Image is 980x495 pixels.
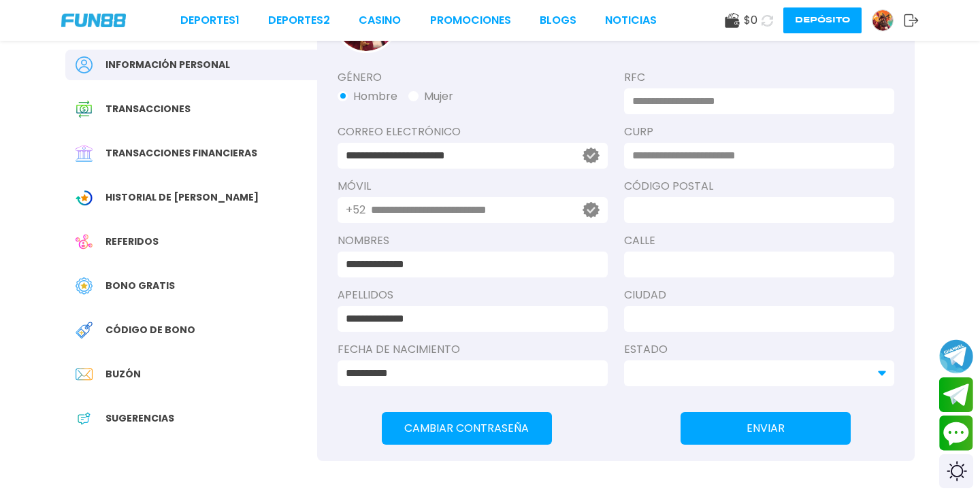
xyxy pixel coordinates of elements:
[76,410,93,427] img: App Feedback
[681,412,851,445] button: ENVIAR
[346,202,365,218] p: +52
[105,102,191,116] span: Transacciones
[76,277,93,294] img: Free Bonus
[65,50,317,80] a: PersonalInformación personal
[65,138,317,169] a: Financial TransactionTransacciones financieras
[540,12,576,29] a: BLOGS
[430,12,511,29] a: Promociones
[65,271,317,301] a: Free BonusBono Gratis
[76,322,93,339] img: Redeem Bonus
[76,145,93,162] img: Financial Transaction
[338,69,608,86] label: Género
[338,88,397,105] button: Hombre
[872,10,893,31] img: Avatar
[872,10,904,31] a: Avatar
[624,178,894,194] label: Código Postal
[105,58,230,72] span: Información personal
[939,415,973,451] button: Contact customer service
[268,12,330,29] a: Deportes2
[65,315,317,345] a: Redeem BonusCódigo de bono
[180,12,240,29] a: Deportes1
[744,12,757,29] span: $ 0
[65,359,317,390] a: InboxBuzón
[76,101,93,118] img: Transaction History
[338,341,608,358] label: Fecha de Nacimiento
[65,226,317,257] a: ReferralReferidos
[338,287,608,303] label: APELLIDOS
[624,124,894,140] label: CURP
[939,454,973,488] div: Switch theme
[76,233,93,250] img: Referral
[105,235,159,249] span: Referidos
[65,94,317,124] a: Transaction HistoryTransacciones
[105,411,174,426] span: Sugerencias
[76,56,93,73] img: Personal
[783,7,862,33] button: Depósito
[624,69,894,86] label: RFC
[624,341,894,358] label: Estado
[359,12,401,29] a: CASINO
[624,233,894,249] label: Calle
[76,189,93,206] img: Wagering Transaction
[76,366,93,383] img: Inbox
[105,146,257,160] span: Transacciones financieras
[408,88,453,105] button: Mujer
[338,124,608,140] label: Correo electrónico
[105,367,141,381] span: Buzón
[382,412,552,445] button: Cambiar Contraseña
[939,377,973,413] button: Join telegram
[939,339,973,374] button: Join telegram channel
[105,323,195,337] span: Código de bono
[105,279,175,293] span: Bono Gratis
[65,403,317,434] a: App FeedbackSugerencias
[624,287,894,303] label: Ciudad
[338,178,608,194] label: Móvil
[605,12,657,29] a: NOTICIAS
[61,14,126,28] img: Company Logo
[65,182,317,213] a: Wagering TransactionHistorial de [PERSON_NAME]
[105,190,259,205] span: Historial de [PERSON_NAME]
[338,233,608,249] label: NOMBRES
